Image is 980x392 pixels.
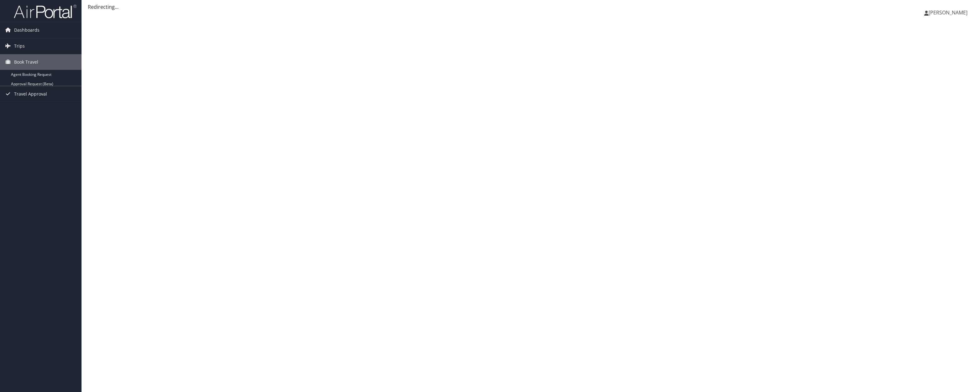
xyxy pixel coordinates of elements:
[929,9,967,16] span: [PERSON_NAME]
[14,38,25,54] span: Trips
[14,4,76,19] img: airportal-logo.png
[14,54,38,70] span: Book Travel
[14,22,40,38] span: Dashboards
[14,86,47,102] span: Travel Approval
[924,3,974,22] a: [PERSON_NAME]
[88,3,974,11] div: Redirecting...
